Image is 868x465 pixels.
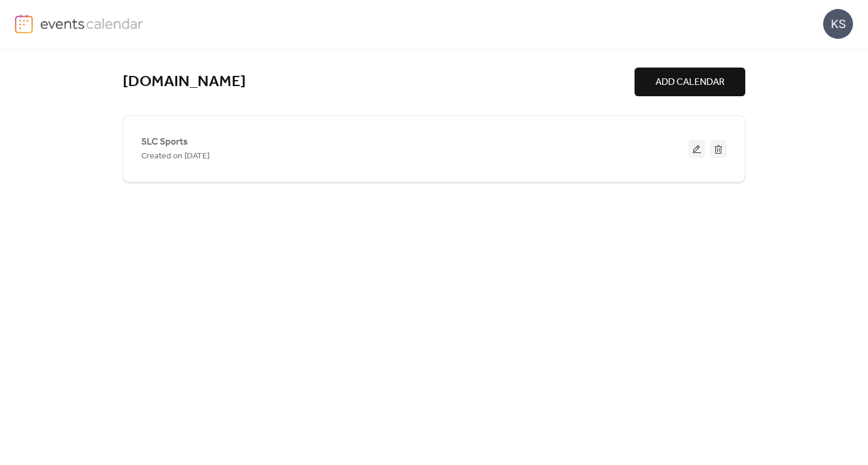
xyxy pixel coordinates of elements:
span: ADD CALENDAR [655,75,724,90]
a: [DOMAIN_NAME] [123,72,246,92]
img: logo-type [40,14,144,32]
span: Created on [DATE] [141,149,210,164]
span: SLC Sports [141,135,188,149]
div: KS [823,9,853,39]
img: logo [15,14,33,33]
button: ADD CALENDAR [635,68,745,96]
a: SLC Sports [141,139,188,145]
